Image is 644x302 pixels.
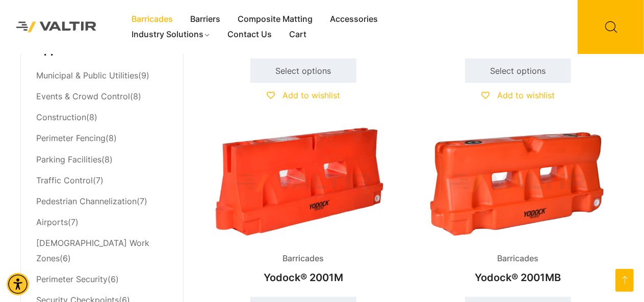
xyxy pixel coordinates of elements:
a: [DEMOGRAPHIC_DATA] Work Zones [36,238,149,263]
li: (6) [36,233,168,269]
a: Composite Matting [229,12,321,27]
span: Barricades [275,251,332,266]
li: (7) [36,212,168,233]
li: (8) [36,149,168,170]
a: Select options for “Yodock® 2001” [465,59,571,83]
h2: Yodock® 2001MB [419,266,617,289]
a: Open this option [615,269,634,292]
img: Valtir Rentals [8,13,105,41]
li: (7) [36,191,168,212]
a: Barriers [182,12,229,27]
a: Accessories [321,12,387,27]
img: An orange traffic barrier with a smooth surface and cut-out sections for visibility. It features ... [419,124,617,243]
a: Events & Crowd Control [36,91,130,101]
a: Construction [36,112,86,122]
li: (7) [36,170,168,191]
a: Industry Solutions [123,27,219,42]
li: (6) [36,269,168,290]
a: Select options for “SiteGuide® ADA-Compliant Barricade” [250,59,356,83]
a: Airports [36,217,68,227]
div: Accessibility Menu [7,273,29,295]
a: Perimeter Fencing [36,133,106,143]
a: Contact Us [219,27,281,42]
li: (8) [36,87,168,107]
a: BarricadesYodock® 2001M [204,124,403,289]
a: Add to wishlist [267,90,340,100]
a: Cart [281,27,316,42]
span: Barricades [490,251,547,266]
li: (8) [36,107,168,128]
img: Barricades [204,124,403,243]
a: Pedestrian Channelization [36,196,137,206]
span: Add to wishlist [497,90,555,100]
a: Barricades [123,12,182,27]
a: BarricadesYodock® 2001MB [419,124,617,289]
a: Parking Facilities [36,154,101,164]
span: Add to wishlist [282,90,340,100]
li: (8) [36,128,168,149]
a: Perimeter Security [36,274,108,284]
a: Add to wishlist [481,90,555,100]
h2: Yodock® 2001M [204,266,403,289]
li: (9) [36,66,168,87]
a: Traffic Control [36,175,93,185]
a: Municipal & Public Utilities [36,70,138,80]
